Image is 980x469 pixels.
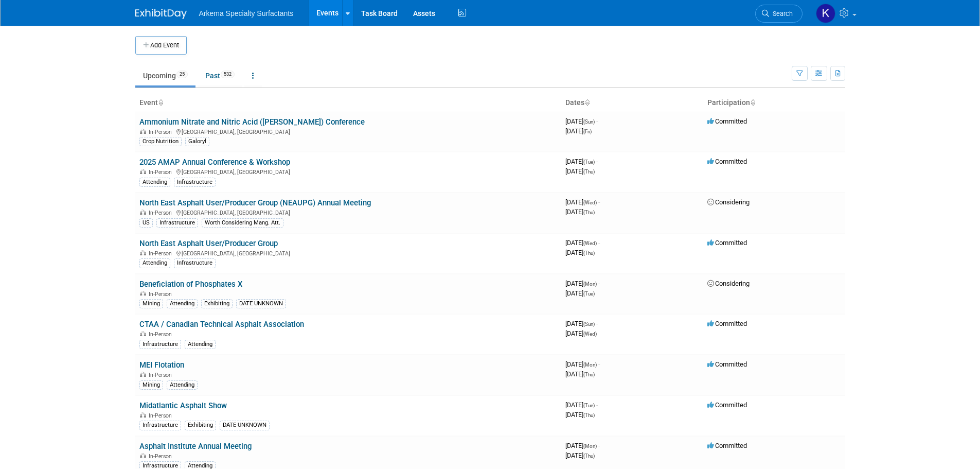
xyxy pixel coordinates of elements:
[565,329,597,337] span: [DATE]
[140,331,146,336] img: In-Person Event
[707,239,747,247] span: Committed
[707,280,750,287] span: Considering
[149,372,175,378] span: In-Person
[139,249,557,257] div: [GEOGRAPHIC_DATA], [GEOGRAPHIC_DATA]
[176,71,188,78] span: 25
[583,453,595,459] span: (Thu)
[185,340,216,349] div: Attending
[139,280,242,289] a: Beneficiation of Phosphates X
[583,321,595,327] span: (Sun)
[583,169,595,175] span: (Thu)
[598,442,600,449] span: -
[583,403,595,408] span: (Tue)
[149,453,175,460] span: In-Person
[149,129,175,135] span: In-Person
[140,169,146,174] img: In-Person Event
[139,198,371,207] a: North East Asphalt User/Producer Group (NEAUPG) Annual Meeting
[565,442,600,449] span: [DATE]
[167,380,198,390] div: Attending
[135,9,187,19] img: ExhibitDay
[583,129,592,134] span: (Fri)
[596,320,598,327] span: -
[149,210,175,216] span: In-Person
[139,258,170,268] div: Attending
[707,360,747,368] span: Committed
[583,331,597,337] span: (Wed)
[583,372,595,377] span: (Thu)
[707,320,747,327] span: Committed
[140,372,146,377] img: In-Person Event
[139,380,163,390] div: Mining
[139,340,181,349] div: Infrastructure
[707,442,747,449] span: Committed
[565,320,598,327] span: [DATE]
[583,443,597,449] span: (Mon)
[199,9,294,18] span: Arkema Specialty Surfactants
[139,117,365,127] a: Ammonium Nitrate and Nitric Acid ([PERSON_NAME]) Conference
[565,289,595,297] span: [DATE]
[565,360,600,368] span: [DATE]
[707,198,750,206] span: Considering
[583,240,597,246] span: (Wed)
[140,412,146,418] img: In-Person Event
[565,198,600,206] span: [DATE]
[565,451,595,459] span: [DATE]
[596,401,598,409] span: -
[174,178,216,187] div: Infrastructure
[565,158,598,165] span: [DATE]
[707,401,747,409] span: Committed
[583,362,597,368] span: (Mon)
[149,291,175,298] span: In-Person
[139,360,184,370] a: MEI Flotation
[202,218,283,228] div: Worth Considering Mang. Att.
[583,291,595,297] span: (Tue)
[769,10,793,18] span: Search
[598,198,600,206] span: -
[755,5,803,23] a: Search
[583,159,595,165] span: (Tue)
[707,117,747,125] span: Committed
[185,421,216,430] div: Exhibiting
[139,218,153,228] div: US
[583,119,595,125] span: (Sun)
[139,167,557,176] div: [GEOGRAPHIC_DATA], [GEOGRAPHIC_DATA]
[236,299,286,308] div: DATE UNKNOWN
[139,299,163,308] div: Mining
[135,94,561,112] th: Event
[750,98,755,107] a: Sort by Participation Type
[140,250,146,255] img: In-Person Event
[135,36,187,55] button: Add Event
[139,320,304,329] a: CTAA / Canadian Technical Asphalt Association
[583,412,595,418] span: (Thu)
[565,117,598,125] span: [DATE]
[140,210,146,215] img: In-Person Event
[565,167,595,175] span: [DATE]
[598,280,600,287] span: -
[565,401,598,409] span: [DATE]
[583,281,597,287] span: (Mon)
[139,127,557,135] div: [GEOGRAPHIC_DATA], [GEOGRAPHIC_DATA]
[139,137,182,146] div: Crop Nutrition
[149,331,175,338] span: In-Person
[139,178,170,187] div: Attending
[565,249,595,256] span: [DATE]
[149,412,175,419] span: In-Person
[565,127,592,135] span: [DATE]
[596,158,598,165] span: -
[565,370,595,378] span: [DATE]
[156,218,198,228] div: Infrastructure
[139,158,290,167] a: 2025 AMAP Annual Conference & Workshop
[565,239,600,247] span: [DATE]
[583,200,597,205] span: (Wed)
[220,421,270,430] div: DATE UNKNOWN
[139,239,278,248] a: North East Asphalt User/Producer Group
[816,4,835,23] img: Kayla Parker
[598,360,600,368] span: -
[201,299,233,308] div: Exhibiting
[561,94,703,112] th: Dates
[139,208,557,216] div: [GEOGRAPHIC_DATA], [GEOGRAPHIC_DATA]
[149,169,175,176] span: In-Person
[583,250,595,256] span: (Thu)
[703,94,845,112] th: Participation
[140,453,146,458] img: In-Person Event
